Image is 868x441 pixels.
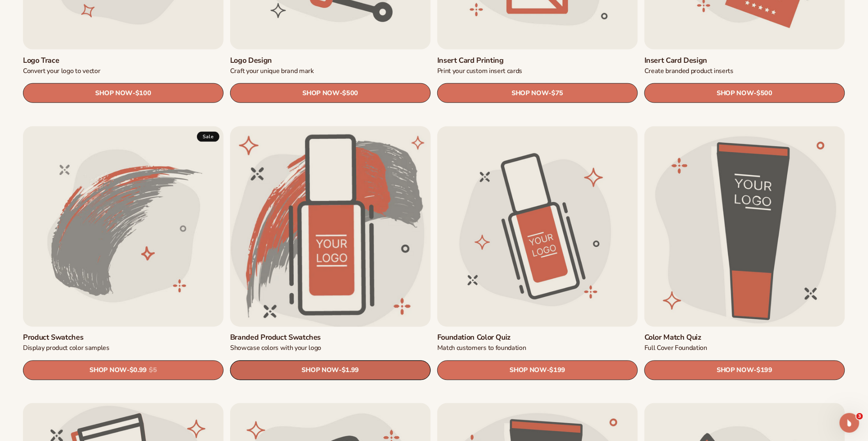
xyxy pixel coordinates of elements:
a: Logo trace [23,56,224,65]
a: SHOP NOW- $1.99 [230,361,431,380]
a: SHOP NOW- $199 [644,361,845,380]
a: SHOP NOW- $100 [23,84,224,103]
a: SHOP NOW- $500 [644,84,845,103]
a: Insert card design [644,56,845,65]
a: Product Swatches [23,334,224,343]
a: Color Match Quiz [644,334,845,343]
a: SHOP NOW- $75 [437,84,638,103]
iframe: Intercom live chat [840,413,859,433]
a: SHOP NOW- $0.99 $5 [23,361,224,380]
a: SHOP NOW- $500 [230,84,431,103]
a: Foundation Color Quiz [437,334,638,343]
span: 3 [857,413,863,420]
a: SHOP NOW- $199 [437,361,638,380]
a: Logo design [230,56,431,65]
a: Branded product swatches [230,334,431,343]
a: Insert card printing [437,56,638,65]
